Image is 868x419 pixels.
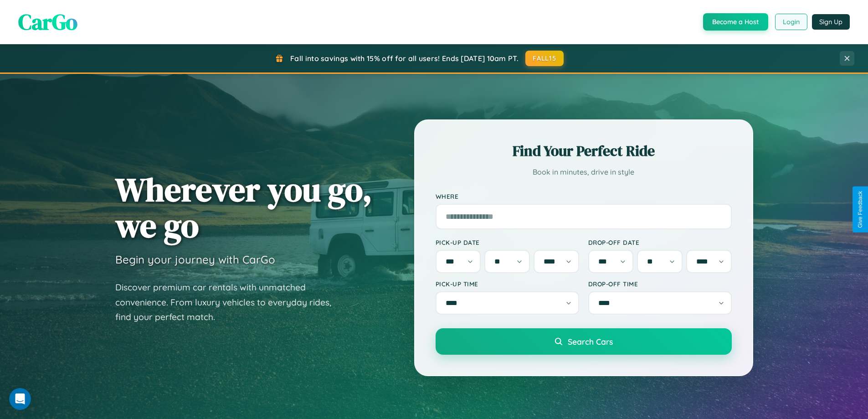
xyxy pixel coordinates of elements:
span: Search Cars [568,336,613,347]
iframe: Intercom live chat [9,388,31,410]
div: Give Feedback [857,191,863,228]
label: Drop-off Time [588,280,732,288]
button: Search Cars [436,328,732,355]
label: Pick-up Date [436,238,579,246]
p: Discover premium car rentals with unmatched convenience. From luxury vehicles to everyday rides, ... [115,280,343,325]
label: Where [436,192,732,200]
button: Sign Up [812,14,850,30]
h1: Wherever you go, we go [115,171,372,243]
h3: Begin your journey with CarGo [115,253,275,266]
button: Become a Host [703,13,768,31]
span: Fall into savings with 15% off for all users! Ends [DATE] 10am PT. [290,54,519,63]
button: Login [775,14,807,30]
label: Pick-up Time [436,280,579,288]
button: FALL15 [525,51,564,66]
span: CarGo [18,7,77,37]
label: Drop-off Date [588,238,732,246]
p: Book in minutes, drive in style [436,166,732,179]
h2: Find Your Perfect Ride [436,141,732,161]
